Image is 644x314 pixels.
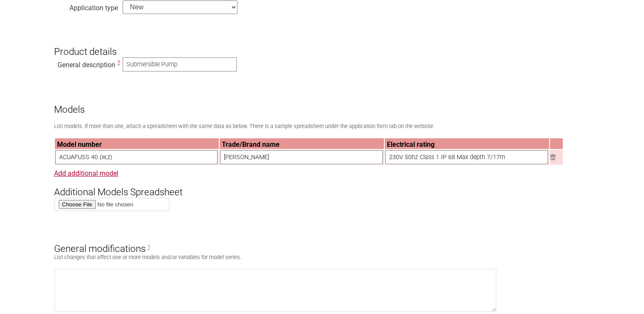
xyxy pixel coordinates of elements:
h3: Models [54,89,590,115]
h3: Additional Models Spreadsheet [54,172,590,197]
span: This is a description of the “type” of electrical equipment being more specific than the Regulato... [117,60,120,66]
th: Trade/Brand name [220,138,384,149]
small: List changes that affect one or more models and/or variables for model series. [54,254,241,260]
div: Application type [54,2,118,10]
th: Model number [55,138,219,149]
th: Electrical rating [385,138,549,149]
div: General description [54,59,118,67]
span: General Modifications are changes that affect one or more models. E.g. Alternative brand names or... [148,244,150,250]
img: Remove [550,154,555,160]
h3: Product details [54,32,590,57]
a: Add additional model [54,169,118,177]
h3: General modifications [54,229,590,254]
small: List models. If more than one, attach a spreadsheet with the same data as below. There is a sampl... [54,123,435,129]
